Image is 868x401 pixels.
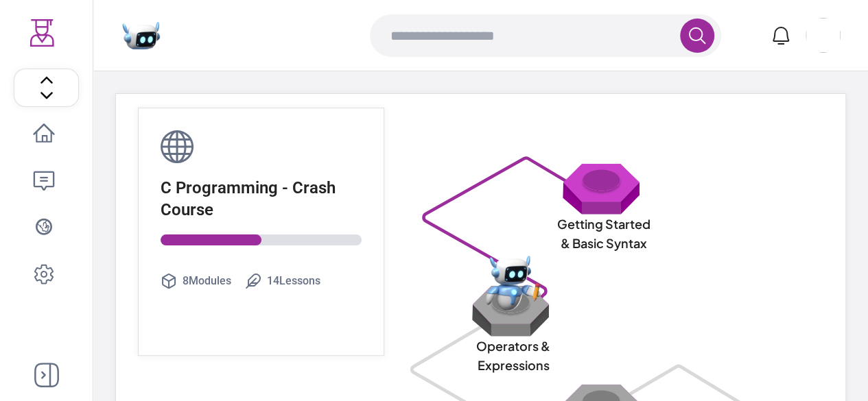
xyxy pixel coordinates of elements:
img: Logo [29,19,56,47]
img: Hex [469,284,557,337]
span: 8 Modules [183,273,231,289]
p: C Programming - Crash Course [161,177,362,221]
span: 14 Lessons [267,273,320,289]
p: Operators & Expressions [464,337,563,375]
img: Hex [560,162,648,215]
p: Getting Started & Basic Syntax [554,215,653,253]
